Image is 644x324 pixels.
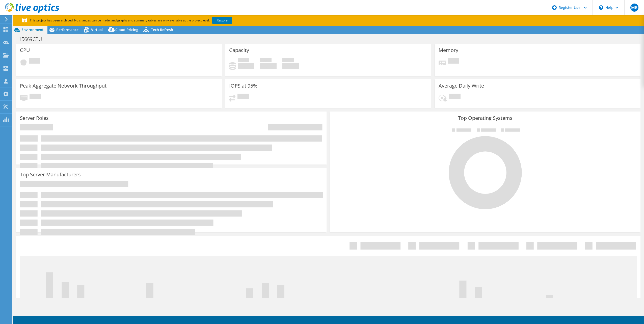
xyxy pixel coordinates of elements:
span: Total [282,58,294,63]
span: Environment [21,27,44,32]
a: Restore [212,17,232,24]
p: This project has been archived. No changes can be made, and graphs and summary tables are only av... [22,18,270,23]
h3: Peak Aggregate Network Throughput [20,83,106,89]
h3: Top Operating Systems [334,115,637,121]
span: Pending [237,94,249,100]
span: Tech Refresh [151,27,173,32]
h4: 0 GiB [282,63,299,69]
h3: Capacity [229,47,249,53]
span: Pending [29,58,40,65]
svg: \n [599,5,603,10]
h1: 15669CPU [16,36,50,42]
h3: Memory [439,47,458,53]
span: MR [630,4,638,12]
h3: IOPS at 95% [229,83,257,89]
h4: 0 GiB [238,63,254,69]
span: Pending [30,94,41,100]
span: Pending [449,94,461,100]
h3: Server Roles [20,115,49,121]
h3: Top Server Manufacturers [20,172,81,177]
span: Performance [56,27,78,32]
h3: Average Daily Write [439,83,484,89]
span: Pending [448,58,459,65]
span: Cloud Pricing [115,27,138,32]
span: Free [260,58,272,63]
h3: CPU [20,47,30,53]
span: Used [238,58,249,63]
span: Virtual [91,27,103,32]
h4: 0 GiB [260,63,277,69]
